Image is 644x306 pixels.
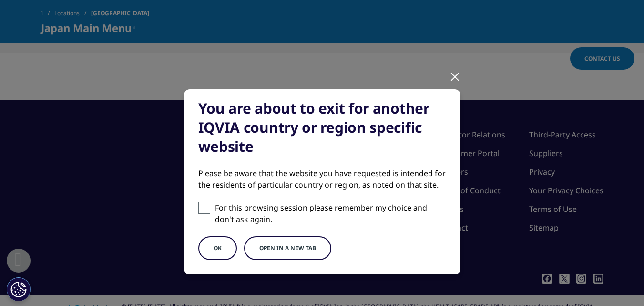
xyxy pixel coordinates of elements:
button: Cookie Settings [7,277,31,301]
div: You are about to exit for another IQVIA country or region specific website [198,99,446,156]
button: Open in a new tab [244,236,331,260]
p: For this browsing session please remember my choice and don't ask again. [215,202,446,225]
button: OK [198,236,237,260]
div: Please be aware that the website you have requested is intended for the residents of particular c... [198,168,446,190]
